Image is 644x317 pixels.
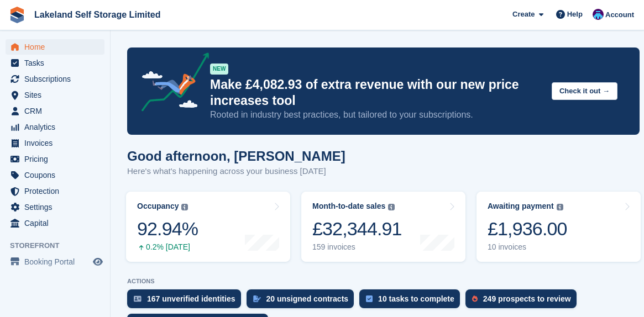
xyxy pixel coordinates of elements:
span: Account [605,9,634,20]
a: menu [6,215,104,231]
span: Help [567,9,583,20]
div: 167 unverified identities [147,294,235,303]
button: Check it out → [552,82,617,101]
a: menu [6,167,104,183]
span: CRM [24,103,91,119]
span: Coupons [24,167,91,183]
span: Storefront [10,240,110,251]
a: menu [6,199,104,215]
span: Settings [24,199,91,215]
img: contract_signature_icon-13c848040528278c33f63329250d36e43548de30e8caae1d1a13099fd9432cc5.svg [253,295,261,302]
img: task-75834270c22a3079a89374b754ae025e5fb1db73e45f91037f5363f120a921f8.svg [366,295,373,302]
div: 0.2% [DATE] [137,242,198,252]
a: menu [6,103,104,119]
img: prospect-51fa495bee0391a8d652442698ab0144808aea92771e9ea1ae160a38d050c398.svg [472,295,478,302]
div: 249 prospects to review [483,294,571,303]
div: 159 invoices [312,242,402,252]
span: Subscriptions [24,71,91,87]
div: Awaiting payment [488,202,554,211]
a: menu [6,135,104,151]
a: menu [6,119,104,135]
a: Month-to-date sales £32,344.91 159 invoices [301,192,465,262]
a: menu [6,254,104,270]
a: Occupancy 92.94% 0.2% [DATE] [126,192,290,262]
a: menu [6,151,104,167]
span: Protection [24,183,91,199]
img: icon-info-grey-7440780725fd019a000dd9b08b2336e03edf1995a4989e88bcd33f0948082b44.svg [181,204,188,210]
img: stora-icon-8386f47178a22dfd0bd8f6a31ec36ba5ce8667c1dd55bd0f319d3a0aa187defe.svg [9,7,25,23]
p: Rooted in industry best practices, but tailored to your subscriptions. [210,109,543,121]
div: Month-to-date sales [312,202,385,211]
div: 92.94% [137,218,198,240]
a: Lakeland Self Storage Limited [30,6,165,24]
p: Here's what's happening across your business [DATE] [127,165,345,178]
img: verify_identity-adf6edd0f0f0b5bbfe63781bf79b02c33cf7c696d77639b501bdc392416b5a36.svg [134,295,142,302]
div: £1,936.00 [488,218,567,240]
img: David Dickson [593,9,604,20]
p: ACTIONS [127,278,640,285]
a: 10 tasks to complete [359,289,465,314]
img: price-adjustments-announcement-icon-8257ccfd72463d97f412b2fc003d46551f7dbcb40ab6d574587a9cd5c0d94... [132,52,210,115]
span: Pricing [24,151,91,167]
a: menu [6,55,104,71]
p: Make £4,082.93 of extra revenue with our new price increases tool [210,77,543,109]
a: Awaiting payment £1,936.00 10 invoices [477,192,641,262]
a: 167 unverified identities [127,289,247,314]
div: Occupancy [137,202,179,211]
span: Sites [24,87,91,103]
span: Tasks [24,55,91,71]
span: Booking Portal [24,254,91,270]
a: menu [6,39,104,55]
a: menu [6,87,104,103]
div: NEW [210,64,228,75]
div: 20 unsigned contracts [266,294,349,303]
img: icon-info-grey-7440780725fd019a000dd9b08b2336e03edf1995a4989e88bcd33f0948082b44.svg [388,204,395,210]
div: £32,344.91 [312,218,402,240]
img: icon-info-grey-7440780725fd019a000dd9b08b2336e03edf1995a4989e88bcd33f0948082b44.svg [557,204,563,210]
div: 10 invoices [488,242,567,252]
a: menu [6,71,104,87]
a: Preview store [91,255,104,268]
span: Home [24,39,91,55]
a: 20 unsigned contracts [247,289,360,314]
span: Create [512,9,535,20]
span: Capital [24,215,91,231]
a: 249 prospects to review [465,289,582,314]
h1: Good afternoon, [PERSON_NAME] [127,149,345,163]
span: Invoices [24,135,91,151]
span: Analytics [24,119,91,135]
div: 10 tasks to complete [378,294,454,303]
a: menu [6,183,104,199]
